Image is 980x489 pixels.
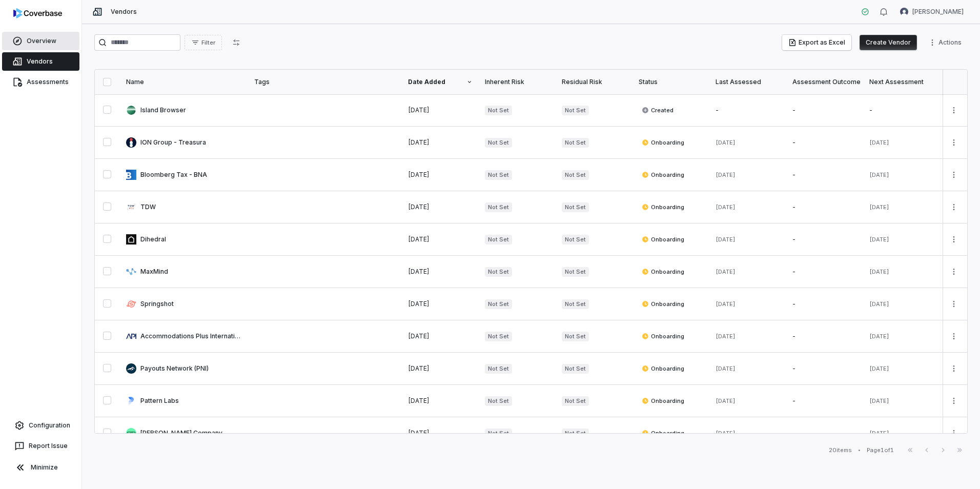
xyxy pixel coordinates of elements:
div: Tags [254,78,396,86]
span: Onboarding [642,171,684,179]
span: Filter [201,39,215,47]
td: - [786,353,863,385]
span: Not Set [485,202,512,212]
div: Last Assessed [716,78,780,86]
button: More actions [946,361,962,376]
span: [DATE] [716,203,736,211]
td: - [786,94,863,127]
span: Not Set [485,332,512,341]
span: Not Set [562,138,589,148]
span: Onboarding [642,300,684,308]
span: [DATE] [408,268,430,275]
button: More actions [946,425,962,441]
span: Not Set [485,267,512,277]
button: Filter [185,35,222,50]
span: [DATE] [716,268,736,275]
button: More actions [946,232,962,247]
span: [DATE] [716,397,736,404]
button: Create Vendor [860,35,917,50]
span: [PERSON_NAME] [912,8,964,16]
td: - [786,385,863,417]
span: [DATE] [869,300,889,308]
span: [DATE] [716,300,736,308]
span: [DATE] [716,365,736,372]
span: Onboarding [642,138,684,147]
span: Not Set [562,429,589,438]
td: - [786,127,863,159]
td: - [786,417,863,450]
span: Not Set [562,235,589,244]
span: Configuration [29,421,70,430]
button: More actions [925,35,968,50]
span: Not Set [485,429,512,438]
span: [DATE] [716,171,736,178]
button: More actions [946,329,962,344]
div: Status [639,78,703,86]
span: Not Set [485,396,512,406]
button: More actions [946,103,962,118]
span: [DATE] [869,171,889,178]
span: Overview [27,37,56,45]
a: Configuration [4,416,77,435]
span: Assessments [27,78,69,86]
div: Residual Risk [562,78,626,86]
span: [DATE] [869,365,889,372]
td: - [786,191,863,223]
span: Not Set [485,364,512,374]
span: Onboarding [642,268,684,276]
span: [DATE] [869,203,889,211]
td: - [863,94,940,127]
span: Not Set [485,299,512,309]
span: Onboarding [642,203,684,211]
span: [DATE] [408,138,430,146]
td: - [786,223,863,256]
a: Assessments [2,73,79,91]
span: Not Set [562,332,589,341]
span: [DATE] [408,364,430,372]
span: [DATE] [408,397,430,404]
div: 20 items [829,446,852,454]
span: Minimize [31,463,58,472]
span: Not Set [485,138,512,148]
td: - [709,94,786,127]
span: [DATE] [408,300,430,308]
span: [DATE] [869,236,889,243]
span: [DATE] [408,332,430,340]
span: [DATE] [408,235,430,243]
img: Luke Taylor avatar [900,8,908,16]
button: Report Issue [4,437,77,455]
div: Next Assessment [869,78,934,86]
span: Onboarding [642,397,684,405]
span: [DATE] [869,430,889,437]
span: [DATE] [716,430,736,437]
span: [DATE] [408,203,430,211]
span: [DATE] [716,333,736,340]
span: Report Issue [29,442,68,450]
span: [DATE] [869,333,889,340]
span: [DATE] [869,139,889,146]
td: - [786,159,863,191]
span: [DATE] [408,429,430,437]
span: Not Set [562,267,589,277]
button: More actions [946,296,962,312]
span: Not Set [562,202,589,212]
span: Vendors [27,57,53,66]
div: Date Added [408,78,473,86]
td: - [786,288,863,320]
span: Not Set [485,170,512,180]
span: [DATE] [408,171,430,178]
span: Onboarding [642,429,684,437]
div: • [858,446,861,454]
button: Minimize [4,457,77,478]
a: Overview [2,32,79,50]
img: logo-D7KZi-bG.svg [13,8,62,18]
button: More actions [946,135,962,150]
span: [DATE] [869,397,889,404]
span: [DATE] [716,236,736,243]
span: Not Set [562,106,589,115]
div: Page 1 of 1 [867,446,894,454]
span: [DATE] [716,139,736,146]
span: Not Set [485,106,512,115]
span: Not Set [562,170,589,180]
td: - [786,320,863,353]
